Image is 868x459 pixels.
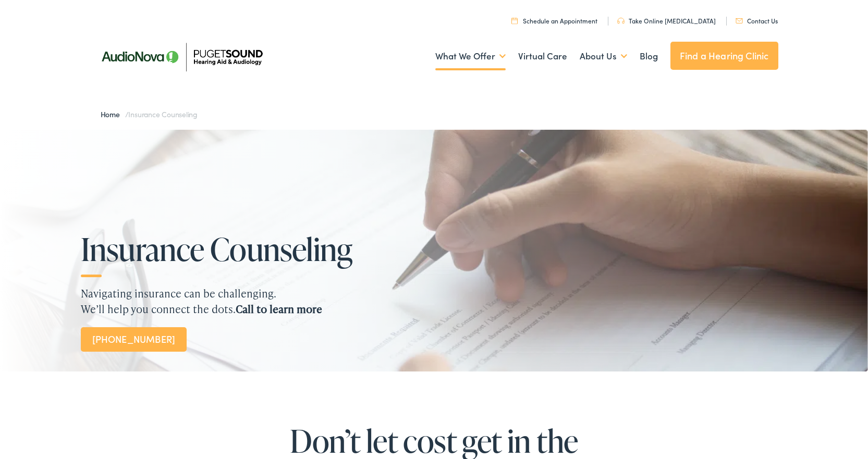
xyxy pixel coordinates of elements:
[617,18,625,24] img: utility icon
[640,37,658,76] a: Blog
[736,16,778,25] a: Contact Us
[580,37,627,76] a: About Us
[511,17,518,24] img: utility icon
[670,42,778,70] a: Find a Hearing Clinic
[81,286,787,317] p: Navigating insurance can be challenging. We’ll help you connect the dots.
[435,37,506,76] a: What We Offer
[101,109,198,119] span: /
[81,327,187,352] a: [PHONE_NUMBER]
[736,18,743,23] img: utility icon
[236,302,322,316] strong: Call to learn more
[518,37,567,76] a: Virtual Care
[617,16,716,25] a: Take Online [MEDICAL_DATA]
[101,109,125,119] a: Home
[511,16,597,25] a: Schedule an Appointment
[128,109,198,119] span: Insurance Counseling
[81,232,373,266] h1: Insurance Counseling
